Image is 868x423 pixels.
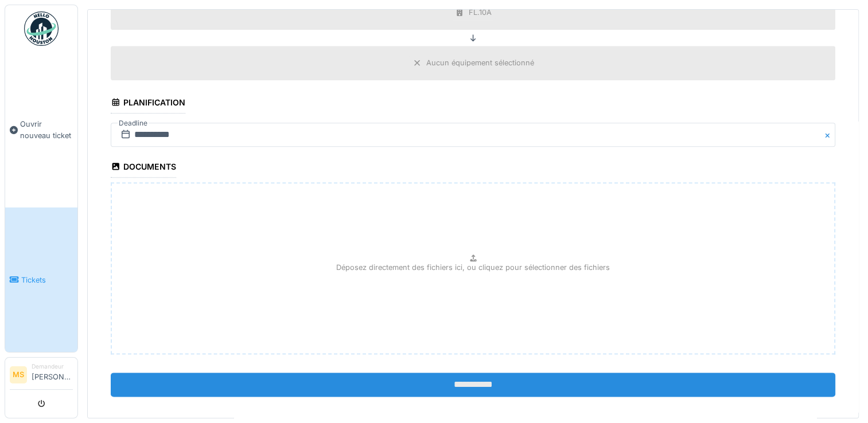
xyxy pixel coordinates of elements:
[5,52,77,207] a: Ouvrir nouveau ticket
[32,362,73,387] li: [PERSON_NAME]
[111,158,176,178] div: Documents
[10,362,73,390] a: MS Demandeur[PERSON_NAME]
[10,366,27,383] li: MS
[24,11,59,46] img: Badge_color-CXgf-gQk.svg
[336,262,610,273] p: Déposez directement des fichiers ici, ou cliquez pour sélectionner des fichiers
[32,362,73,371] div: Demandeur
[111,94,185,113] div: Planification
[21,275,73,285] span: Tickets
[118,117,149,130] label: Deadline
[426,57,534,68] div: Aucun équipement sélectionné
[469,7,492,18] div: FL.10A
[5,207,77,352] a: Tickets
[20,119,73,140] span: Ouvrir nouveau ticket
[823,123,835,147] button: Close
